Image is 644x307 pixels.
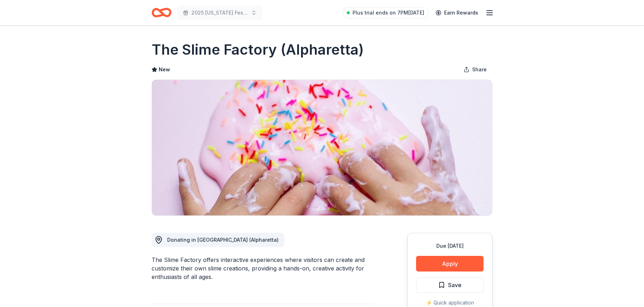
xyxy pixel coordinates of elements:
[191,9,248,17] span: 2025 [US_STATE] Festival of Trees
[353,9,424,17] span: Plus trial ends on 7PM[DATE]
[416,298,484,307] div: ⚡️ Quick application
[472,65,487,74] span: Share
[458,62,492,77] button: Share
[416,256,484,272] button: Apply
[152,40,364,60] h1: The Slime Factory (Alpharetta)
[416,277,484,293] button: Save
[152,256,373,281] div: The Slime Factory offers interactive experiences where visitors can create and customize their ow...
[152,4,171,21] a: Home
[152,80,492,215] img: Image for The Slime Factory (Alpharetta)
[416,242,484,250] div: Due [DATE]
[431,6,482,19] a: Earn Rewards
[159,65,170,74] span: New
[448,280,462,290] span: Save
[343,7,429,18] a: Plus trial ends on 7PM[DATE]
[177,6,262,20] button: 2025 [US_STATE] Festival of Trees
[167,237,279,243] span: Donating in [GEOGRAPHIC_DATA] (Alpharetta)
